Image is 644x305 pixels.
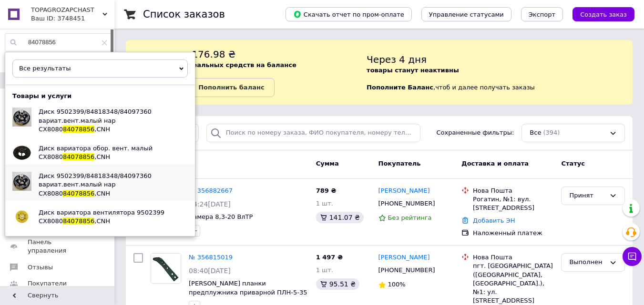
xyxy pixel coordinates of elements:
button: Создать заказ [572,7,634,21]
a: [PERSON_NAME] планки предплужника приварной ПЛН-5-35 [189,280,307,296]
div: пгт. [GEOGRAPHIC_DATA] ([GEOGRAPHIC_DATA], [GEOGRAPHIC_DATA].), №1: ул. [STREET_ADDRESS] [473,262,553,305]
span: Статус [561,160,585,167]
b: Пополнить баланс [198,84,264,91]
span: Все [530,128,541,138]
span: TOPAGROZAPCHAST [31,6,102,14]
input: Поиск [5,34,112,51]
a: [PERSON_NAME] [378,253,430,262]
div: Рогатин, №1: вул. [STREET_ADDRESS] [473,195,553,212]
b: реальных средств на балансе [188,61,296,69]
a: Фото товару [151,253,181,284]
span: Панель управления [28,238,88,255]
span: (394) [543,129,560,136]
div: 95.51 ₴ [316,278,359,290]
span: Управление статусами [429,11,504,18]
span: 100% [388,281,406,288]
img: Фото товару [151,254,181,283]
span: ,CNH [94,153,110,160]
span: 789 ₴ [316,187,337,194]
button: Скачать отчет по пром-оплате [286,7,412,21]
span: Без рейтинга [388,214,432,221]
span: Сохраненные фильтры: [437,128,514,138]
span: ,CNH [94,190,110,197]
span: Сумма [316,160,339,167]
div: Наложенный платеж [473,229,553,237]
span: Отзывы [28,263,53,272]
a: № 356882667 [189,187,233,194]
span: ,CNH [94,126,110,133]
span: 1 шт. [316,200,333,207]
a: Добавить ЭН [473,217,515,224]
span: ,CNH [94,217,110,225]
input: Поиск по номеру заказа, ФИО покупателя, номеру телефона, Email, номеру накладной [206,124,420,142]
a: [PERSON_NAME] [378,187,430,196]
div: Нова Пошта [473,253,553,262]
div: Принят [569,191,605,201]
span: Создать заказ [580,11,627,18]
h1: Список заказов [143,9,225,20]
span: 84078856 [63,126,94,133]
span: 1 497 ₴ [316,254,343,261]
a: Камера 8,3-20 ВлТР [189,213,253,220]
span: Покупатель [378,160,421,167]
span: Диск 9502399/84818348/84097360 вариат.вент.малый нар CX8080 [39,108,152,132]
span: 84078856 [63,190,94,197]
div: Ваш ID: 3748451 [31,14,114,23]
button: Чат с покупателем [623,247,642,266]
div: Выполнен [569,257,605,267]
span: 1 шт. [316,266,333,274]
div: 141.07 ₴ [316,212,364,223]
a: Создать заказ [563,10,634,18]
span: Доставка и оплата [461,160,529,167]
div: Товары и услуги [5,92,79,100]
span: Все результаты [19,65,71,72]
span: 84078856 [63,153,94,160]
span: Диск 9502399/84818348/84097360 вариат.вент.малый нар CX8080 [39,172,152,197]
div: Нова Пошта [473,187,553,195]
span: Экспорт [529,11,555,18]
span: 84078856 [63,217,94,225]
span: Скачать отчет по пром-оплате [293,10,404,19]
a: № 356815019 [189,254,233,261]
span: Диск вариатора вентилятора 9502399 CX8080 [39,209,164,225]
button: Экспорт [521,7,563,21]
b: товары станут неактивны [367,67,459,74]
span: Через 4 дня [367,54,427,65]
div: , чтоб и далее получать заказы [367,48,633,97]
span: Покупатели [28,279,67,288]
span: 08:40[DATE] [189,267,231,275]
span: 14:24[DATE] [189,200,231,208]
span: Диск вариатора обор. вент. малый CX8080 [39,145,153,160]
div: [PHONE_NUMBER] [377,264,437,276]
span: -176.98 ₴ [188,49,235,60]
a: Пополнить баланс [188,78,274,97]
b: Пополните Баланс [367,84,433,91]
div: [PHONE_NUMBER] [377,197,437,210]
button: Управление статусами [421,7,511,21]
